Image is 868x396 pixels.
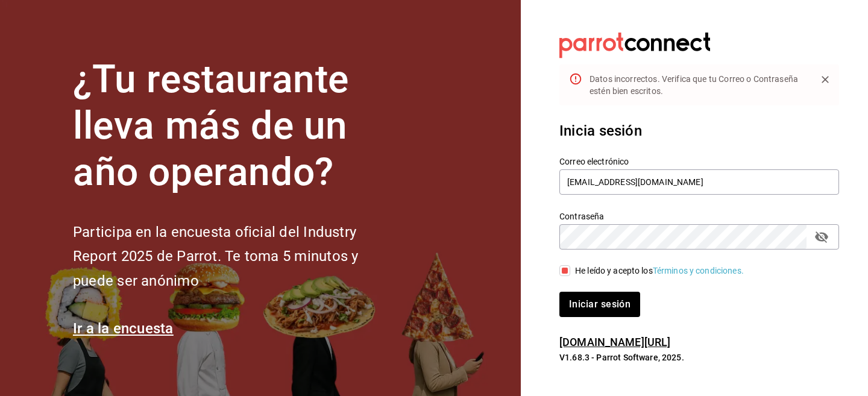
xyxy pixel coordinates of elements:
div: Datos incorrectos. Verifica que tu Correo o Contraseña estén bien escritos. [590,68,807,102]
h1: ¿Tu restaurante lleva más de un año operando? [73,57,398,195]
input: Ingresa tu correo electrónico [559,169,839,195]
a: [DOMAIN_NAME][URL] [559,336,670,348]
label: Contraseña [559,212,839,221]
h2: Participa en la encuesta oficial del Industry Report 2025 de Parrot. Te toma 5 minutos y puede se... [73,220,398,294]
a: Términos y condiciones. [653,266,744,275]
p: V1.68.3 - Parrot Software, 2025. [559,351,839,363]
a: Ir a la encuesta [73,320,174,337]
button: Iniciar sesión [559,292,640,317]
div: He leído y acepto los [575,265,744,277]
button: Close [816,71,834,89]
h3: Inicia sesión [559,120,839,142]
label: Correo electrónico [559,157,839,166]
button: passwordField [811,227,832,247]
